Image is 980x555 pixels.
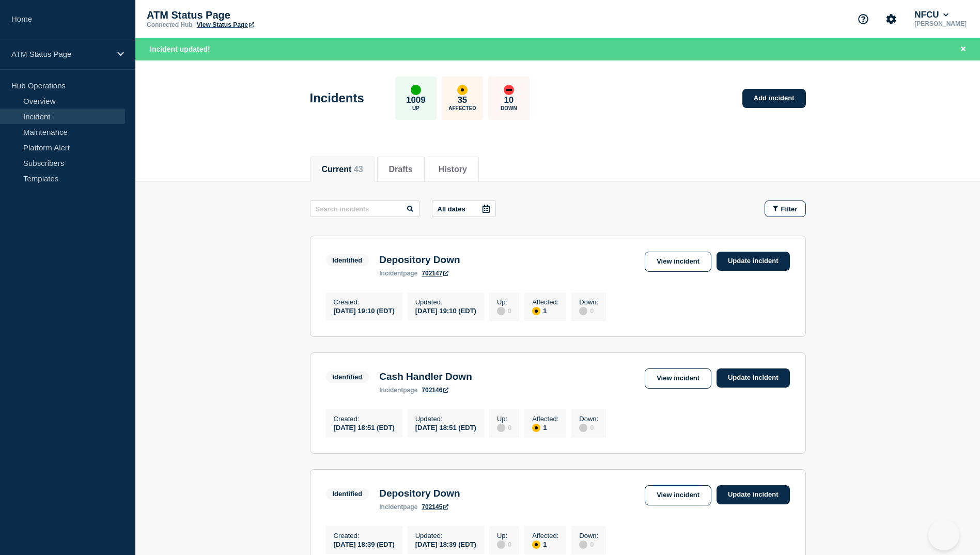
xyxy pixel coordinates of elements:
div: disabled [497,424,505,432]
a: 702145 [422,503,448,511]
div: disabled [497,541,505,549]
div: [DATE] 18:39 (EDT) [334,539,395,548]
iframe: Help Scout Beacon - Open [928,519,959,550]
span: Identified [326,254,369,266]
div: 0 [497,539,511,549]
p: Up : [497,415,511,423]
p: page [379,503,417,511]
p: [PERSON_NAME] [912,20,969,27]
p: Updated : [415,415,476,423]
a: View incident [645,252,711,272]
p: page [379,387,417,394]
button: NFCU [912,10,951,20]
input: Search incidents [310,201,419,217]
button: Account settings [880,8,902,30]
span: incident [379,270,403,277]
p: Up : [497,532,511,539]
a: 702146 [422,387,448,394]
div: disabled [579,424,587,432]
p: Affected : [532,415,558,423]
a: View incident [645,485,711,505]
div: 1 [532,423,558,432]
p: Down : [579,532,598,539]
div: disabled [579,541,587,549]
div: [DATE] 19:10 (EDT) [415,306,476,315]
p: 35 [457,95,467,105]
p: Down : [579,415,598,423]
a: Update incident [717,252,790,271]
span: incident [379,387,403,394]
div: [DATE] 19:10 (EDT) [334,306,395,315]
div: 0 [579,423,598,432]
button: All dates [432,201,496,217]
h3: Depository Down [379,254,460,266]
span: Identified [326,371,369,383]
div: [DATE] 18:51 (EDT) [415,423,476,431]
span: incident [379,503,403,511]
p: Affected : [532,532,558,539]
h3: Depository Down [379,488,460,499]
p: Affected : [532,298,558,306]
div: 1 [532,306,558,315]
p: Down : [579,298,598,306]
p: Updated : [415,532,476,539]
p: 10 [504,95,514,105]
a: View incident [645,368,711,389]
a: View Status Page [197,21,254,28]
div: affected [532,541,540,549]
div: 0 [579,539,598,549]
p: Down [501,105,517,111]
a: Add incident [742,89,806,108]
div: 0 [579,306,598,315]
h1: Incidents [310,91,364,105]
p: Up [412,105,419,111]
div: [DATE] 18:51 (EDT) [334,423,395,431]
div: down [504,85,514,95]
div: affected [532,307,540,315]
p: Updated : [415,298,476,306]
h3: Cash Handler Down [379,371,472,382]
div: disabled [497,307,505,315]
button: Support [852,8,874,30]
p: Up : [497,298,511,306]
span: Filter [781,205,798,213]
a: Update incident [717,485,790,504]
button: Close banner [957,43,970,55]
button: Drafts [389,165,413,174]
p: page [379,270,417,277]
p: ATM Status Page [11,50,111,58]
a: 702147 [422,270,448,277]
p: Affected [448,105,476,111]
div: affected [532,424,540,432]
div: 1 [532,539,558,549]
div: 0 [497,423,511,432]
p: Connected Hub [147,21,193,28]
div: affected [457,85,468,95]
div: disabled [579,307,587,315]
div: up [411,85,421,95]
p: Created : [334,532,395,539]
div: 0 [497,306,511,315]
a: Update incident [717,368,790,388]
button: History [439,165,467,174]
span: Incident updated! [150,45,210,53]
button: Filter [765,201,806,217]
p: Created : [334,415,395,423]
span: 43 [354,165,363,174]
p: ATM Status Page [147,9,353,21]
button: Current 43 [322,165,363,174]
div: [DATE] 18:39 (EDT) [415,539,476,548]
p: Created : [334,298,395,306]
span: Identified [326,488,369,500]
p: All dates [438,205,465,213]
p: 1009 [406,95,426,105]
